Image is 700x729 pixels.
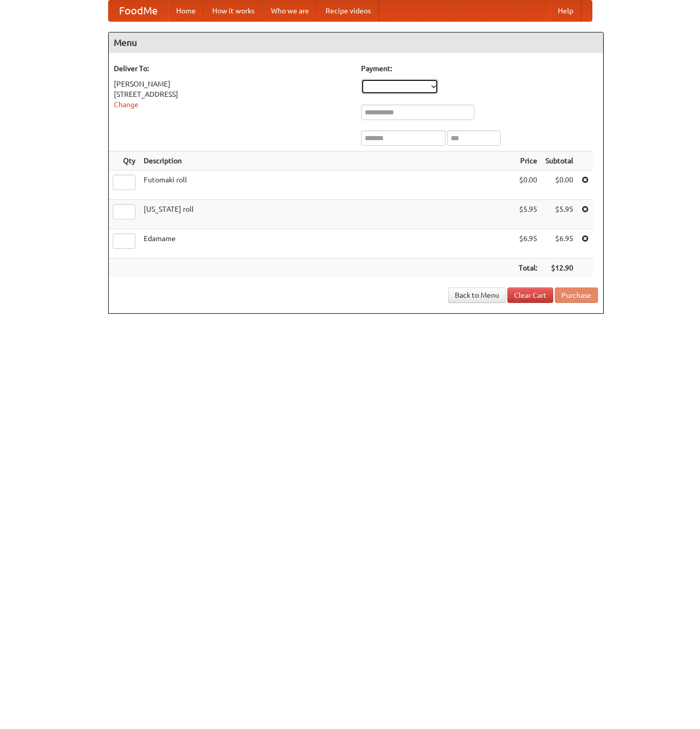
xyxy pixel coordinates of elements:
div: [PERSON_NAME] [114,79,351,89]
th: Description [140,151,515,171]
div: [STREET_ADDRESS] [114,89,351,99]
a: Help [550,1,582,21]
th: Total: [515,259,541,278]
td: Futomaki roll [140,171,515,200]
td: $5.95 [541,200,577,229]
h4: Menu [109,32,603,53]
th: Qty [109,151,140,171]
th: Price [515,151,541,171]
a: FoodMe [109,1,168,21]
th: Subtotal [541,151,577,171]
td: $0.00 [515,171,541,200]
td: Edamame [140,229,515,259]
a: Clear Cart [507,287,553,303]
button: Purchase [555,287,598,303]
th: $12.90 [541,259,577,278]
a: Back to Menu [448,287,506,303]
td: $5.95 [515,200,541,229]
td: $6.95 [541,229,577,259]
a: Recipe videos [317,1,379,21]
h5: Payment: [361,63,598,74]
td: $0.00 [541,171,577,200]
a: Who we are [263,1,317,21]
h5: Deliver To: [114,63,351,74]
a: Home [168,1,204,21]
a: How it works [204,1,263,21]
td: $6.95 [515,229,541,259]
td: [US_STATE] roll [140,200,515,229]
a: Change [114,100,139,109]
